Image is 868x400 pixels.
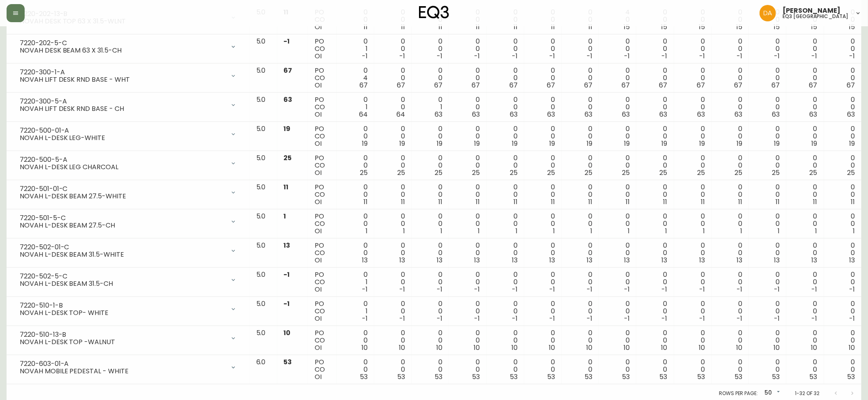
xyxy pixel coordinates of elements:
[250,151,277,180] td: 5.0
[20,134,225,142] div: NOVAH L-DESK LEG-WHITE
[437,139,442,148] span: 19
[315,110,322,119] span: OI
[568,242,592,264] div: 0 0
[20,156,225,163] div: 7220-500-5-A
[793,38,817,60] div: 0 0
[456,242,480,264] div: 0 0
[793,9,817,31] div: 0 0
[697,80,705,90] span: 67
[284,37,290,46] span: -1
[434,80,442,90] span: 67
[771,80,780,90] span: 67
[493,38,518,60] div: 0 0
[315,242,330,264] div: PO CO
[20,302,225,309] div: 7220-510-1-B
[831,184,855,206] div: 0 0
[343,38,368,60] div: 0 1
[456,213,480,235] div: 0 0
[811,22,817,32] span: 15
[734,80,742,90] span: 67
[793,242,817,264] div: 0 0
[718,213,742,235] div: 0 0
[13,359,243,377] div: 7220-603-01-ANOVAH MOBILE PEDESTAL - WHITE
[793,125,817,147] div: 0 0
[588,22,592,32] span: 11
[643,242,667,264] div: 0 0
[626,197,630,207] span: 11
[381,154,405,177] div: 0 0
[284,124,291,133] span: 19
[760,5,776,21] img: dd1a7e8db21a0ac8adbf82b84ca05374
[831,125,855,147] div: 0 0
[20,273,225,280] div: 7220-502-5-C
[343,67,368,89] div: 0 4
[681,154,705,177] div: 0 0
[493,96,518,118] div: 0 0
[13,184,243,202] div: 7220-501-01-CNOVAH L-DESK BEAM 27.5-WHITE
[809,80,817,90] span: 67
[456,96,480,118] div: 0 0
[315,9,330,31] div: PO CO
[315,96,330,118] div: PO CO
[661,22,668,32] span: 15
[20,105,225,113] div: NOVAH LIFT DESK RND BASE - CH
[584,80,592,90] span: 67
[250,93,277,122] td: 5.0
[315,67,330,89] div: PO CO
[399,139,405,148] span: 19
[643,9,667,31] div: 0 0
[478,226,480,236] span: 1
[697,110,705,119] span: 63
[665,226,668,236] span: 1
[472,80,480,90] span: 67
[531,125,555,147] div: 0 0
[774,22,780,32] span: 15
[734,110,742,119] span: 63
[418,154,442,177] div: 0 0
[315,213,330,235] div: PO CO
[793,184,817,206] div: 0 0
[13,154,243,172] div: 7220-500-5-ANOVAH L-DESK LEG CHARCOAL
[20,331,225,338] div: 7220-510-13-B
[396,110,405,119] span: 64
[585,110,592,119] span: 63
[568,67,592,89] div: 0 0
[812,139,817,148] span: 19
[588,197,592,207] span: 11
[20,244,225,251] div: 7220-502-01-C
[472,110,480,119] span: 63
[681,213,705,235] div: 0 0
[531,242,555,264] div: 0 0
[549,51,555,61] span: -1
[284,211,286,221] span: 1
[531,38,555,60] div: 0 0
[849,139,855,148] span: 19
[20,163,225,171] div: NOVAH L-DESK LEG CHARCOAL
[343,184,368,206] div: 0 0
[13,125,243,143] div: 7220-500-01-ANOVAH L-DESK LEG-WHITE
[568,184,592,206] div: 0 0
[772,110,780,119] span: 63
[643,67,667,89] div: 0 0
[737,51,742,61] span: -1
[568,154,592,177] div: 0 0
[493,242,518,264] div: 0 0
[381,125,405,147] div: 0 0
[681,96,705,118] div: 0 0
[681,9,705,31] div: 0 0
[364,197,368,207] span: 11
[512,51,518,61] span: -1
[437,51,442,61] span: -1
[755,213,780,235] div: 0 0
[493,154,518,177] div: 0 0
[20,360,225,368] div: 7220-603-01-A
[812,51,817,61] span: -1
[774,139,780,148] span: 19
[701,197,705,207] span: 11
[606,67,630,89] div: 0 0
[315,197,322,207] span: OI
[531,184,555,206] div: 0 0
[660,168,668,177] span: 25
[531,96,555,118] div: 0 0
[755,125,780,147] div: 0 0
